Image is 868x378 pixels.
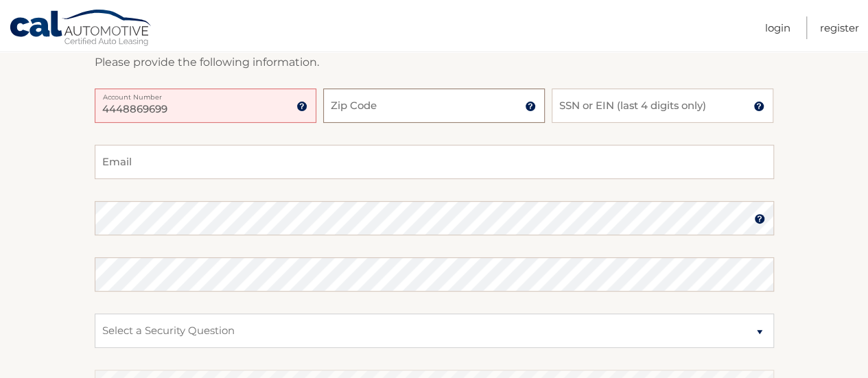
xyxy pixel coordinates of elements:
[95,53,774,72] p: Please provide the following information.
[95,88,316,123] input: Account Number
[95,88,316,99] label: Account Number
[765,16,790,39] a: Login
[820,16,859,39] a: Register
[323,88,545,123] input: Zip Code
[754,213,765,224] img: tooltip.svg
[95,145,774,179] input: Email
[296,101,307,112] img: tooltip.svg
[552,88,773,123] input: SSN or EIN (last 4 digits only)
[9,9,153,49] a: Cal Automotive
[525,101,536,112] img: tooltip.svg
[753,101,764,112] img: tooltip.svg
